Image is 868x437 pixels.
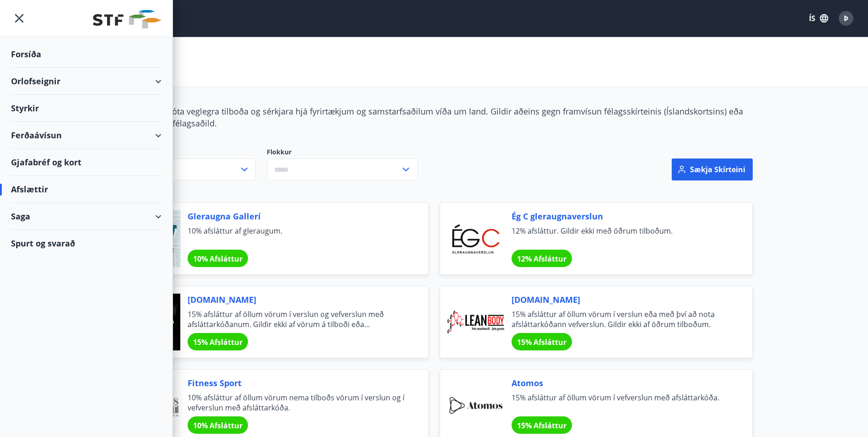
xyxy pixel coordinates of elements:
span: Gleraugna Gallerí [188,210,406,222]
span: 15% afsláttur af öllum vörum í verslun eða með því að nota afsláttarkóðann vefverslun. Gildir ekk... [512,309,730,329]
span: Félagsmenn njóta veglegra tilboða og sérkjara hjá fyrirtækjum og samstarfsaðilum víða um land. Gi... [116,106,743,129]
span: Fitness Sport [188,377,406,389]
div: Saga [11,203,162,230]
div: Spurt og svarað [11,230,162,257]
label: Flokkur [267,147,418,157]
button: Þ [835,7,857,29]
div: Forsíða [11,41,162,68]
img: union_logo [93,10,162,28]
span: 10% Afsláttur [193,421,243,431]
span: 12% afsláttur. Gildir ekki með öðrum tilboðum. [512,226,730,246]
button: Sækja skírteini [672,158,753,180]
div: Orlofseignir [11,68,162,95]
span: 15% Afsláttur [517,421,566,431]
span: 15% afsláttur af öllum vörum í vefverslun með afsláttarkóða. [512,393,730,413]
div: Styrkir [11,95,162,122]
button: ÍS [804,10,833,27]
span: Ég C gleraugnaverslun [512,210,730,222]
span: Atomos [512,377,730,389]
div: Afslættir [11,176,162,203]
span: 15% Afsláttur [517,337,566,347]
span: 15% Afsláttur [193,337,243,347]
button: Allt [116,158,256,180]
span: 10% afsláttur af gleraugum. [188,226,406,246]
span: [DOMAIN_NAME] [512,294,730,306]
div: Gjafabréf og kort [11,149,162,176]
span: 12% Afsláttur [517,254,566,264]
span: Þ [844,13,848,23]
span: 10% Afsláttur [193,254,243,264]
div: Ferðaávísun [11,122,162,149]
span: 15% afsláttur af öllum vörum í verslun og vefverslun með afsláttarkóðanum. Gildir ekki af vörum á... [188,309,406,329]
span: 10% afsláttur af öllum vörum nema tilboðs vörum í verslun og í vefverslun með afsláttarkóða. [188,393,406,413]
button: menu [11,10,27,27]
span: [DOMAIN_NAME] [188,294,406,306]
span: Svæði [116,147,256,158]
